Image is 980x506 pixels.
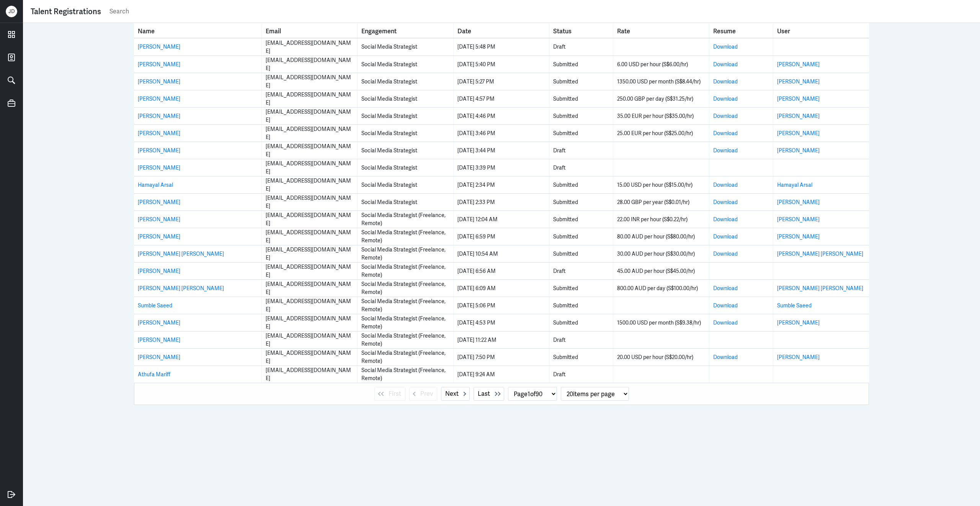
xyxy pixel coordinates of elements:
div: 1350.00 USD per month (S$8.44/hr) [617,78,705,86]
a: [PERSON_NAME] [PERSON_NAME] [777,285,863,292]
td: Resume [709,245,773,262]
td: Date [454,263,549,279]
td: Status [549,228,613,245]
td: User [773,245,869,262]
div: 25.00 EUR per hour (S$25.00/hr) [617,129,705,137]
div: [DATE] 6:09 AM [457,284,545,292]
td: Engagement [358,331,453,348]
div: [DATE] 10:54 AM [457,250,545,258]
td: Email [262,159,358,176]
a: [PERSON_NAME] [138,268,180,274]
td: Status [549,331,613,348]
td: Rate [613,90,709,107]
a: Download [713,130,738,137]
td: User [773,194,869,211]
div: 250.00 GBP per day (S$31.25/hr) [617,95,705,103]
span: Last [478,389,490,398]
td: Email [262,194,358,211]
td: Email [262,90,358,107]
div: Draft [553,43,609,51]
td: Name [134,228,262,245]
td: Date [454,90,549,107]
td: Name [134,56,262,73]
a: [PERSON_NAME] [138,164,180,171]
td: User [773,280,869,297]
td: Date [454,176,549,193]
td: Email [262,211,358,228]
a: [PERSON_NAME] [PERSON_NAME] [777,250,863,257]
td: Rate [613,125,709,142]
a: [PERSON_NAME] [138,336,180,343]
div: Submitted [553,233,609,241]
td: Date [454,159,549,176]
div: [EMAIL_ADDRESS][DOMAIN_NAME] [266,332,353,348]
td: Date [454,125,549,142]
td: Name [134,176,262,193]
td: Resume [709,314,773,331]
td: Resume [709,211,773,228]
th: Toggle SortBy [358,23,453,38]
td: Date [454,38,549,55]
a: Download [713,61,738,68]
a: [PERSON_NAME] [777,61,820,68]
td: Name [134,38,262,55]
div: [EMAIL_ADDRESS][DOMAIN_NAME] [266,142,353,158]
div: [EMAIL_ADDRESS][DOMAIN_NAME] [266,108,353,124]
a: Hamayal Arsal [138,181,173,188]
th: Resume [709,23,773,38]
a: Sumble Saeed [777,302,812,309]
td: User [773,108,869,124]
td: User [773,159,869,176]
div: Social Media Strategist (Freelance, Remote) [361,280,449,296]
div: [DATE] 5:27 PM [457,78,545,86]
a: [PERSON_NAME] [777,147,820,154]
div: Submitted [553,319,609,327]
div: [DATE] 2:34 PM [457,181,545,189]
td: Email [262,108,358,124]
td: Status [549,245,613,262]
td: Name [134,245,262,262]
td: Date [454,56,549,73]
div: Social Media Strategist [361,181,449,189]
div: [EMAIL_ADDRESS][DOMAIN_NAME] [266,280,353,296]
td: User [773,142,869,159]
div: 80.00 AUD per hour (S$80.00/hr) [617,233,705,241]
td: Name [134,280,262,297]
span: Prev [420,389,433,398]
a: [PERSON_NAME] [777,319,820,326]
div: 6.00 USD per hour (S$6.00/hr) [617,60,705,69]
td: Resume [709,56,773,73]
a: Download [713,250,738,257]
td: Status [549,159,613,176]
td: Email [262,297,358,314]
td: User [773,38,869,55]
div: [DATE] 3:44 PM [457,147,545,155]
div: Social Media Strategist [361,43,449,51]
td: Date [454,245,549,262]
a: [PERSON_NAME] [138,199,180,206]
td: Status [549,108,613,124]
td: Engagement [358,194,453,211]
td: Engagement [358,297,453,314]
td: Name [134,194,262,211]
div: Submitted [553,181,609,189]
div: [DATE] 5:06 PM [457,302,545,310]
td: Engagement [358,73,453,90]
td: Resume [709,280,773,297]
div: [DATE] 11:22 AM [457,336,545,344]
div: Social Media Strategist [361,129,449,137]
div: [EMAIL_ADDRESS][DOMAIN_NAME] [266,177,353,193]
td: Engagement [358,349,453,366]
div: [EMAIL_ADDRESS][DOMAIN_NAME] [266,73,353,90]
span: Next [445,389,459,398]
td: Engagement [358,263,453,279]
td: Status [549,176,613,193]
td: User [773,297,869,314]
input: Search [109,6,972,17]
td: Engagement [358,38,453,55]
a: [PERSON_NAME] [138,95,180,102]
div: Draft [553,164,609,172]
div: [DATE] 4:57 PM [457,95,545,103]
td: Resume [709,263,773,279]
td: Status [549,38,613,55]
